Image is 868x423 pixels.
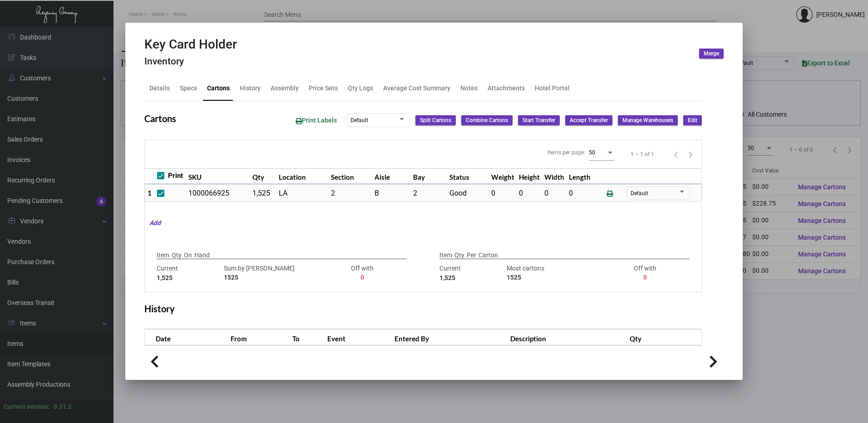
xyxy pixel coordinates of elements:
div: Sum by [PERSON_NAME] [224,264,326,283]
button: Print Labels [288,112,344,129]
div: History [240,84,261,93]
span: Accept Transfer [570,117,608,124]
button: Manage Warehouses [618,115,678,125]
button: Combine Cartons [461,115,513,125]
span: Merge [704,50,719,58]
div: Off with [614,264,676,283]
span: Default [350,117,368,123]
span: 50 [589,149,595,156]
th: Height [517,168,542,184]
th: Width [542,168,567,184]
mat-hint: Add [145,218,161,228]
div: Most cartons [507,264,609,283]
th: Section [329,168,372,184]
th: Location [276,168,329,184]
span: Manage Warehouses [622,117,673,124]
p: Item [157,251,169,260]
div: 1 – 1 of 1 [631,150,654,158]
th: From [228,330,290,345]
button: Accept Transfer [565,115,612,125]
th: Entered By [392,330,508,345]
th: Status [447,168,489,184]
div: Assembly [271,84,299,93]
th: Date [145,330,228,345]
h2: Key Card Holder [144,37,237,52]
p: On [184,251,192,260]
div: Current version: [4,402,50,412]
h2: Cartons [144,113,176,124]
h2: History [144,303,175,314]
div: Notes [460,84,478,93]
div: Average Cost Summary [383,84,450,93]
span: Print Labels [296,117,337,124]
th: Aisle [372,168,411,184]
span: Combine Cartons [466,117,508,124]
mat-select: Items per page: [589,149,614,156]
div: Hotel Portal [535,84,570,93]
th: Weight [489,168,517,184]
th: SKU [186,168,250,184]
button: Previous page [669,147,683,162]
span: Print [168,170,183,181]
div: Current [157,264,219,283]
div: Qty Logs [348,84,373,93]
th: Qty [250,168,276,184]
button: Start Transfer [518,115,560,125]
th: To [290,330,325,345]
p: Qty [454,251,464,260]
th: Length [567,168,593,184]
button: Split Cartons [415,115,456,125]
span: Edit [688,117,697,124]
th: Bay [411,168,447,184]
p: Qty [172,251,182,260]
div: Cartons [207,84,230,93]
span: Start Transfer [523,117,555,124]
th: Description [508,330,628,345]
th: Event [325,330,392,345]
th: Qty [627,330,701,345]
div: Specs [180,84,197,93]
div: Details [149,84,170,93]
h4: Inventory [144,56,237,67]
div: Off with [331,264,394,283]
button: Merge [699,49,724,59]
div: Price Sets [309,84,338,93]
p: Per [467,251,476,260]
button: Edit [683,115,702,125]
p: Carton [478,251,498,260]
p: Hand [194,251,210,260]
span: Default [631,190,648,197]
button: Next page [683,147,698,162]
span: 1 [148,189,152,197]
div: Attachments [488,84,525,93]
div: Current [439,264,502,283]
div: 0.51.2 [54,402,72,412]
p: Item [439,251,452,260]
span: Split Cartons [420,117,451,124]
div: Items per page: [547,148,585,157]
